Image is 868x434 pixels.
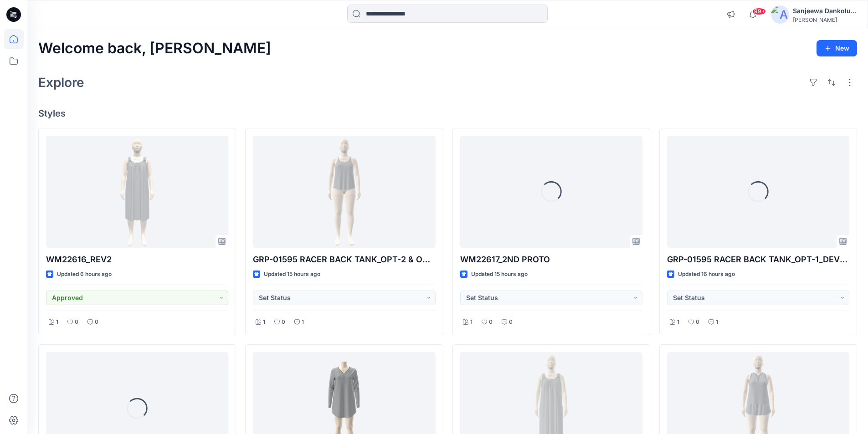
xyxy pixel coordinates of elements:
h2: Welcome back, [PERSON_NAME] [38,40,271,57]
button: New [817,40,857,56]
a: WM22616_REV2 [46,136,228,248]
p: WM22616_REV2 [46,253,228,266]
p: 1 [470,317,473,327]
p: 0 [489,317,493,327]
p: GRP-01595 RACER BACK TANK_OPT-1_DEVELOPMENT [667,253,849,266]
p: 1 [56,317,58,327]
div: Sanjeewa Dankoluwage [793,5,857,16]
img: avatar [771,5,789,24]
p: GRP-01595 RACER BACK TANK_OPT-2 & OPT-3_DEVELOPMENT [253,253,435,266]
p: 1 [263,317,265,327]
p: 0 [95,317,98,327]
p: 0 [696,317,699,327]
p: 1 [677,317,679,327]
h4: Styles [38,108,857,119]
p: 0 [75,317,78,327]
p: 0 [509,317,513,327]
p: WM22617_2ND PROTO [460,253,642,266]
p: 0 [282,317,285,327]
p: Updated 6 hours ago [57,270,112,279]
p: Updated 15 hours ago [264,270,320,279]
span: 99+ [752,8,766,15]
p: Updated 16 hours ago [678,270,735,279]
p: Updated 15 hours ago [471,270,528,279]
a: GRP-01595 RACER BACK TANK_OPT-2 & OPT-3_DEVELOPMENT [253,136,435,248]
p: 1 [716,317,718,327]
h2: Explore [38,75,84,90]
div: [PERSON_NAME] [793,16,857,23]
p: 1 [302,317,304,327]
